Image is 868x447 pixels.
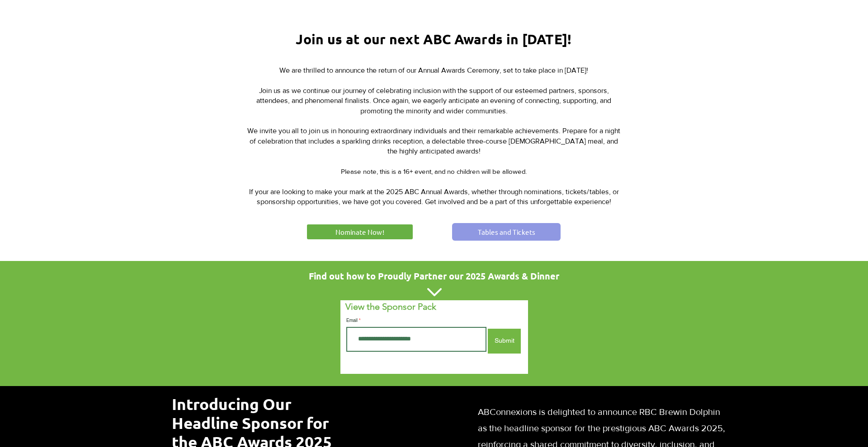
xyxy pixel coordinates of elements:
span: We are thrilled to announce the return of our Annual Awards Ceremony, set to take place in [DATE]! [279,66,588,74]
img: website_grey.svg [14,23,22,31]
div: Domain Overview [34,53,81,59]
span: Tables and Tickets [478,227,535,237]
img: tab_domain_overview_orange.svg [24,52,32,60]
span: We invite you all to join us in honouring extraordinary individuals and their remarkable achievem... [247,127,620,155]
img: tab_keywords_by_traffic_grey.svg [90,52,97,60]
img: logo_orange.svg [14,14,22,22]
div: v 4.0.25 [25,14,44,22]
label: Email [346,318,486,323]
span: If your are looking to make your mark at the 2025 ABC Annual Awards, whether through nominations,... [249,188,619,205]
a: Nominate Now! [306,223,414,241]
span: Submit [495,336,514,345]
span: Join us as we continue our journey of celebrating inclusion with the support of our esteemed part... [256,87,611,115]
button: Submit [488,329,521,354]
span: Please note, this is a 16+ event, and no children will be allowed. [341,168,527,175]
a: Tables and Tickets [452,223,561,241]
span: Nominate Now! [335,227,384,237]
span: Join us at our next ABC Awards in [DATE]! [296,31,571,47]
span: Find out how to Proudly Partner our 2025 Awards & Dinner [309,270,559,282]
div: Domain: [DOMAIN_NAME] [24,23,99,31]
span: View the Sponsor Pack [345,301,436,312]
div: Keywords by Traffic [100,53,152,59]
